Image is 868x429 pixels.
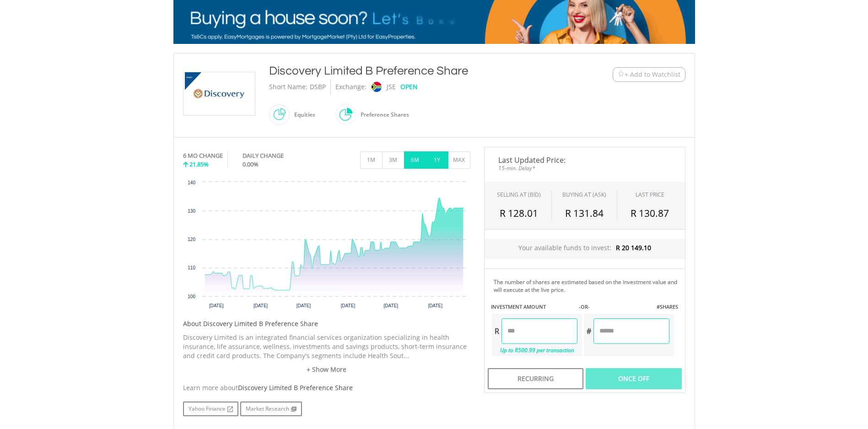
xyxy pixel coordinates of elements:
span: 15-min. Delay* [491,164,678,172]
div: JSE [387,79,396,95]
label: -OR- [579,303,590,311]
button: 6M [404,151,426,169]
div: R [492,318,501,344]
text: [DATE] [383,303,398,308]
span: R 130.87 [631,207,669,220]
text: [DATE] [253,303,268,308]
div: Recurring [488,368,583,389]
span: R 128.01 [500,207,538,220]
div: DAILY CHANGE [243,151,314,160]
span: BUYING AT (ASK) [562,191,606,198]
span: Last Updated Price: [491,156,678,164]
h5: About Discovery Limited B Preference Share [183,319,470,328]
div: The number of shares are estimated based on the investment value and will execute at the live price. [494,278,681,294]
p: Discovery Limited is an integrated financial services organization specializing in health insuran... [183,333,470,360]
text: [DATE] [340,303,355,308]
button: Watchlist + Add to Watchlist [613,67,685,82]
div: DSBP [310,79,326,95]
div: LAST PRICE [636,191,664,198]
div: Chart. Highcharts interactive chart. [183,177,470,315]
text: [DATE] [296,303,311,308]
label: INVESTMENT AMOUNT [491,303,546,311]
img: jse.png [371,82,381,92]
label: #SHARES [657,303,678,311]
span: R 20 149.10 [616,243,651,252]
button: 1Y [426,151,448,169]
text: 120 [188,237,195,242]
div: Discovery Limited B Preference Share [269,63,556,79]
text: 100 [188,294,195,299]
div: # [584,318,593,344]
div: Preference Shares [356,104,409,126]
text: [DATE] [209,303,223,308]
div: 6 MO CHANGE [183,151,223,160]
img: Watchlist [618,71,625,78]
span: R 131.84 [565,207,604,220]
div: Learn more about [183,383,470,392]
div: Once Off [586,368,681,389]
div: Equities [290,104,315,126]
div: Short Name: [269,79,307,95]
span: + Add to Watchlist [625,70,680,79]
div: Your available funds to invest: [485,239,685,259]
div: Exchange: [335,79,367,95]
span: Discovery Limited B Preference Share [238,383,353,392]
text: 130 [188,209,195,214]
button: MAX [448,151,470,169]
text: 110 [188,265,195,270]
a: Yahoo Finance [183,402,238,416]
div: Up to R500.99 per transaction [492,344,577,356]
div: SELLING AT (BID) [497,191,541,198]
button: 3M [382,151,404,169]
svg: Interactive chart [183,177,470,315]
span: 0.00% [243,160,259,168]
button: 1M [360,151,383,169]
a: Market Research [240,402,302,416]
div: OPEN [400,79,418,95]
span: 21.85% [189,160,209,168]
a: + Show More [183,365,470,374]
text: 140 [188,180,195,185]
img: EQU.ZA.DSBP.png [185,72,253,115]
text: [DATE] [428,303,442,308]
